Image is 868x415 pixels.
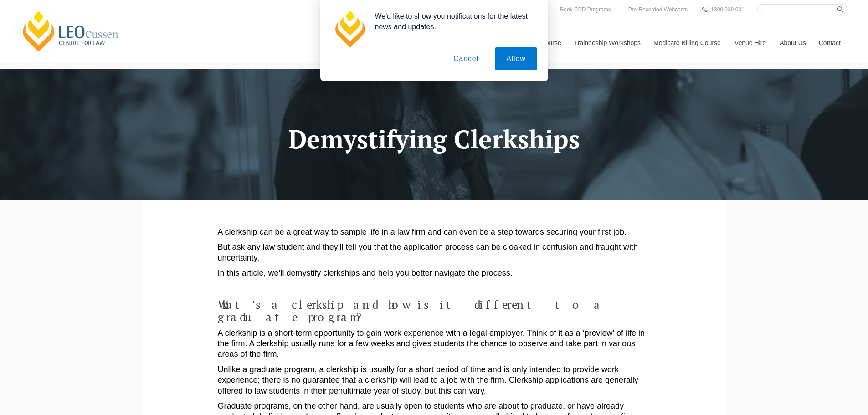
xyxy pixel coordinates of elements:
h4: What’s a clerkship and how is it different to a graduate program? [218,298,651,323]
div: We'd like to show you notifications for the latest news and updates. [368,11,537,32]
h1: Demystifying Clerkships [149,125,719,153]
p: In this article, we’ll demystify clerkships and help you better navigate the process. [218,268,651,278]
button: Allow [495,47,537,70]
img: notification icon [331,11,368,47]
p: Unlike a graduate program, a clerkship is usually for a short period of time and is only intended... [218,364,651,396]
button: Cancel [442,47,490,70]
p: But ask any law student and they’ll tell you that the application process can be cloaked in confu... [218,242,651,263]
p: A clerkship is a short-term opportunity to gain work experience with a legal employer. Think of i... [218,328,651,360]
p: A clerkship can be a great way to sample life in a law firm and can even be a step towards securi... [218,227,651,237]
